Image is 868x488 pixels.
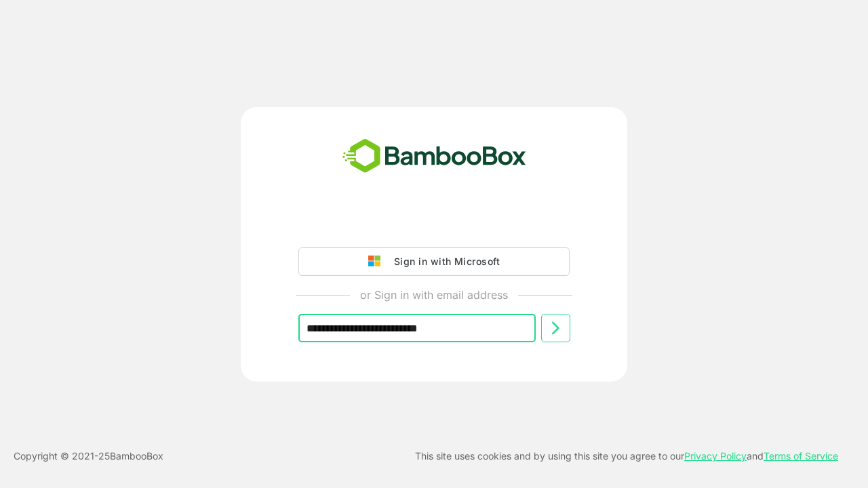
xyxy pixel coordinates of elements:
[292,209,576,239] iframe: Sign in with Google Button
[14,448,163,464] p: Copyright © 2021- 25 BambooBox
[335,134,534,179] img: bamboobox
[360,287,508,303] p: or Sign in with email address
[368,256,387,268] img: google
[298,247,570,276] button: Sign in with Microsoft
[764,450,838,462] a: Terms of Service
[684,450,747,462] a: Privacy Policy
[415,448,838,464] p: This site uses cookies and by using this site you agree to our and
[387,253,500,270] div: Sign in with Microsoft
